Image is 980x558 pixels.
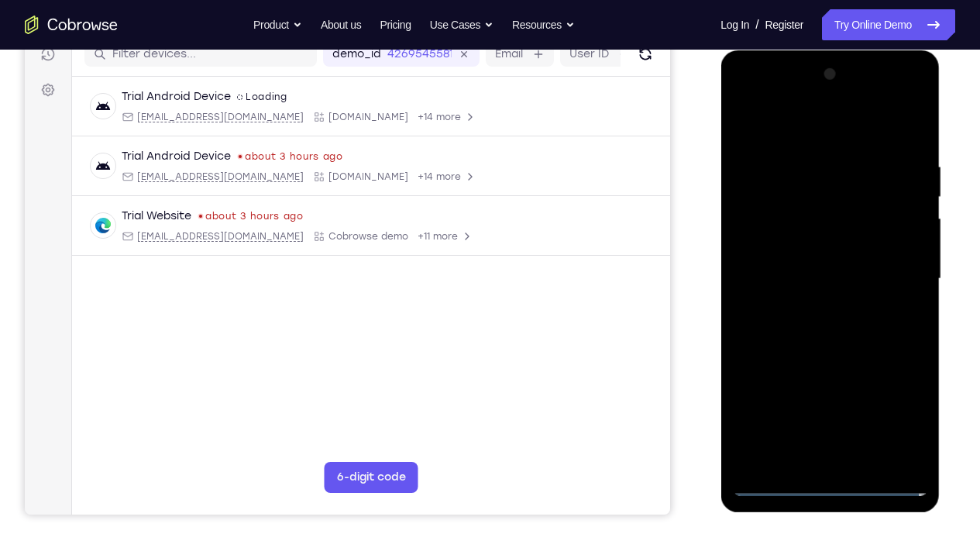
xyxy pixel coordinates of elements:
[380,9,411,40] a: Pricing
[304,115,383,128] span: Cobrowse.io
[393,175,436,188] span: +14 more
[97,213,167,229] div: Trial Website
[97,115,279,128] div: Email
[304,175,383,188] span: Cobrowse.io
[97,175,279,188] div: Email
[47,201,645,260] div: Open device details
[112,115,279,128] span: android@example.com
[97,153,206,169] div: Trial Android Device
[288,175,383,188] div: App
[212,95,263,108] div: Loading
[288,235,383,247] div: App
[308,51,356,67] label: demo_id
[220,155,318,167] time: Fri Aug 29 2025 14:11:05 GMT+0300 (Eastern European Summer Time)
[97,235,279,247] div: Email
[112,235,279,247] span: web@example.com
[822,9,955,40] a: Try Online Demo
[174,219,177,222] div: Last seen
[60,9,144,34] h1: Connect
[300,467,394,498] button: 6-digit code
[47,81,645,141] div: Open device details
[430,9,493,40] button: Use Cases
[393,115,436,128] span: +14 more
[214,160,217,163] div: Last seen
[321,9,361,40] a: About us
[470,51,498,67] label: Email
[112,175,279,188] span: android@example.com
[765,9,803,40] a: Register
[720,9,749,40] a: Log In
[181,215,279,227] time: Fri Aug 29 2025 14:24:57 GMT+0300 (Eastern European Summer Time)
[512,9,575,40] button: Resources
[25,15,118,34] a: Go to the home page
[545,51,584,67] label: User ID
[755,15,758,34] span: /
[47,141,645,201] div: Open device details
[97,94,206,109] div: Trial Android Device
[253,9,302,40] button: Product
[304,235,383,247] span: Cobrowse demo
[608,46,633,71] button: Refresh
[288,115,383,128] div: App
[88,51,283,67] input: Filter devices...
[393,235,433,247] span: +11 more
